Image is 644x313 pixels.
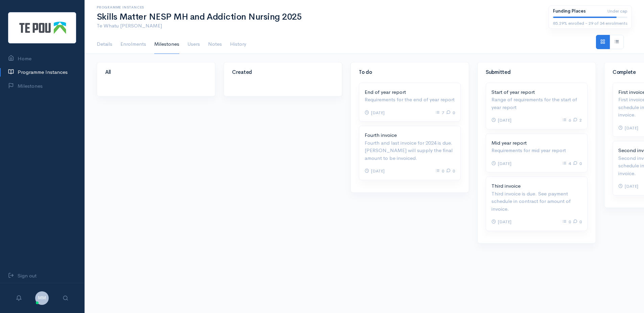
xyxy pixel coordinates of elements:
span: Under cap [607,8,627,15]
a: History [230,35,246,54]
a: MM [35,294,49,301]
p: [DATE] [491,160,511,167]
p: [DATE] [618,183,638,190]
p: 6 2 [562,117,582,124]
p: Start of year report [491,88,582,96]
p: Requirements for the end of year report [365,96,455,104]
a: Users [187,35,200,54]
p: Fourth invoice [365,131,455,139]
span: MM [35,291,49,305]
a: Milestones [154,35,179,54]
p: Fourth and last invoice for 2024 is due. [PERSON_NAME] will supply the final amount to be invoiced. [365,139,455,162]
h4: Created [232,69,334,75]
p: Mid year report [491,139,582,147]
p: 4 0 [562,160,582,167]
p: Te Whatu [PERSON_NAME] [97,22,540,30]
p: [DATE] [491,218,511,225]
img: Te Pou [8,12,76,43]
h4: Submitted [486,69,588,75]
p: [DATE] [491,117,511,124]
a: Enrolments [120,35,146,54]
p: [DATE] [365,167,385,174]
p: Third invoice [491,182,582,190]
b: Funding Places [553,8,586,14]
p: Requirements for mid year report [491,147,582,154]
a: Notes [208,35,222,54]
a: Details [97,35,112,54]
h6: Programme Instances [97,5,540,9]
h4: To do [359,69,461,75]
h4: All [105,69,207,75]
p: End of year report [365,88,455,96]
p: 0 0 [435,167,455,174]
h1: Skills Matter NESP MH and Addiction Nursing 2025 [97,12,540,22]
p: Range of requirements for the start of year report [491,96,582,111]
p: Third invoice is due. See payment schedule in contract for amount of invoice. [491,190,582,213]
p: [DATE] [365,109,385,116]
div: 85.29% enrolled - 29 of 34 enrolments [553,20,627,27]
p: 0 0 [562,218,582,225]
p: 7 0 [435,109,455,116]
p: [DATE] [618,124,638,131]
